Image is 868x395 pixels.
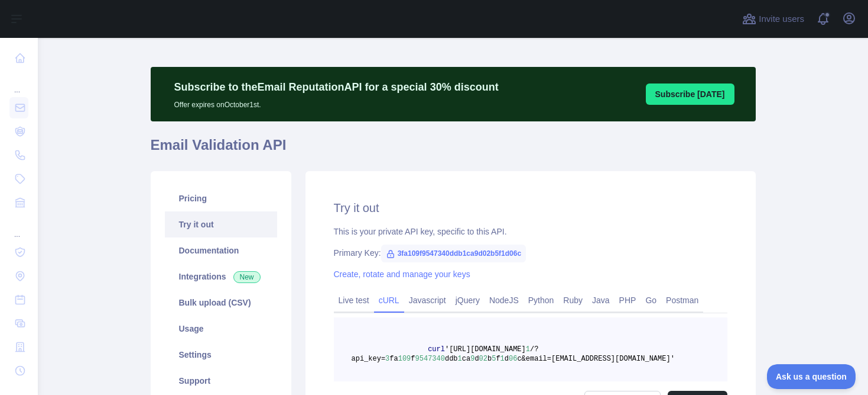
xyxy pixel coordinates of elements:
a: cURL [374,291,404,310]
h2: Try it out [334,200,727,216]
a: Settings [165,342,277,368]
a: Live test [334,291,374,310]
a: NodeJS [485,291,524,310]
a: Documentation [165,237,277,264]
a: Go [641,291,661,310]
span: 1 [458,355,462,363]
a: Bulk upload (CSV) [165,290,277,316]
span: d [505,355,509,363]
a: Usage [165,316,277,342]
span: 3fa109f9547340ddb1ca9d02b5f1d06c [381,245,526,262]
a: Try it out [165,211,277,237]
span: 06 [509,355,517,363]
a: Ruby [558,291,587,310]
span: d [474,355,479,363]
span: c&email=[EMAIL_ADDRESS][DOMAIN_NAME]' [517,355,674,363]
span: Invite users [759,12,804,26]
span: ddb [445,355,458,363]
span: curl [428,345,445,354]
h1: Email Validation API [151,136,756,164]
span: 3 [385,355,389,363]
span: fa [389,355,398,363]
span: 1 [526,345,530,354]
span: 109 [398,355,411,363]
a: Javascript [404,291,451,310]
div: ... [9,71,28,95]
iframe: Toggle Customer Support [767,364,856,389]
span: 02 [479,355,487,363]
button: Subscribe [DATE] [646,84,734,105]
a: Pricing [165,185,277,211]
span: f [411,355,415,363]
a: Java [587,291,615,310]
span: 9 [470,355,474,363]
span: '[URL][DOMAIN_NAME] [445,345,526,354]
span: 9547340 [415,355,445,363]
div: This is your private API key, specific to this API. [334,226,727,237]
div: ... [9,216,28,239]
p: Subscribe to the Email Reputation API for a special 30 % discount [174,79,499,95]
button: Invite users [740,9,807,28]
a: Postman [661,291,703,310]
div: Primary Key: [334,247,727,259]
span: f [496,355,500,363]
a: jQuery [451,291,485,310]
span: ca [462,355,470,363]
a: PHP [615,291,641,310]
span: 1 [500,355,505,363]
span: 5 [492,355,496,363]
p: Offer expires on October 1st. [174,95,499,110]
span: New [233,271,261,283]
a: Create, rotate and manage your keys [334,269,470,279]
a: Support [165,368,277,394]
a: Python [524,291,559,310]
span: b [487,355,492,363]
a: Integrations New [165,264,277,290]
